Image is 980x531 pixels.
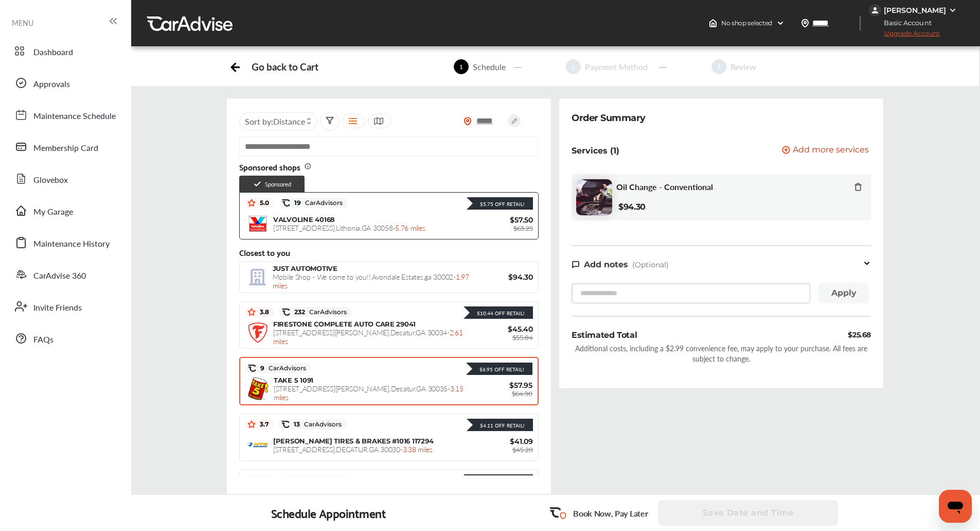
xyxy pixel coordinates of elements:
span: 3.15 miles [274,383,464,402]
span: $64.90 [512,390,532,398]
span: VALVOLINE 40168 [273,215,335,224]
a: Membership Card [9,133,121,160]
img: header-divider.bc55588e.svg [860,15,861,31]
span: Basic Account [870,18,939,28]
span: (Optional) [632,260,669,269]
img: WGsFRI8htEPBVLJbROoPRyZpYNWhNONpIPPETTm6eUC0GeLEiAAAAAElFTkSuQmCC [949,6,957,14]
div: $6.95 Off Retail! [474,366,524,373]
img: caradvise_icon.5c74104a.svg [281,420,290,429]
span: $57.50 [471,215,533,225]
a: Approvals [9,70,121,96]
span: CarAdvise 360 [33,269,86,283]
p: Book Now, Pay Later [573,507,648,519]
span: 3.7 [256,420,269,429]
span: MENU [12,19,33,27]
span: Dashboard [33,46,73,59]
b: $94.30 [618,202,646,212]
a: Dashboard [9,38,121,64]
span: $41.09 [471,437,533,446]
span: Add notes [584,260,628,269]
span: Sponsored shops [239,162,312,172]
span: Oil Change - Conventional [616,182,713,192]
a: FAQs [9,325,121,352]
img: star_icon.59ea9307.svg [247,199,256,207]
a: Maintenance Schedule [9,101,121,128]
span: Membership Card [33,142,98,155]
a: Maintenance History [9,229,121,256]
img: star_icon.59ea9307.svg [247,420,256,429]
div: Payment Method [581,61,652,73]
span: 3 [711,59,726,74]
div: $10.44 Off Retail! [472,310,525,317]
span: CarAdvisors [301,199,343,207]
span: FAQs [33,333,54,347]
span: $94.30 [471,272,533,282]
div: Sponsored [239,176,305,192]
span: 3.38 miles [403,444,433,454]
span: 5.76 miles [395,222,425,233]
div: Review [726,61,760,73]
span: $63.25 [513,225,533,232]
img: oil-change-thumb.jpg [576,179,612,215]
button: Add more services [782,146,869,156]
span: JUST AUTOMOTIVE [273,264,337,272]
span: Maintenance Schedule [33,110,116,123]
div: [PERSON_NAME] [884,6,946,15]
span: Invite Friends [33,301,82,315]
span: $55.84 [512,334,533,341]
span: 2 [566,59,581,74]
span: Approvals [33,78,70,91]
span: [STREET_ADDRESS] , DECATUR , GA 30030 - [273,444,433,454]
span: [PERSON_NAME] TIRES & BRAKES #1016 117294 [273,437,433,445]
img: logo-mavis.png [247,442,268,448]
span: CarAdvisors [264,365,306,372]
p: Services (1) [572,146,619,156]
span: $57.95 [471,381,532,390]
img: jVpblrzwTbfkPYzPPzSLxeg0AAAAASUVORK5CYII= [869,4,881,16]
button: Apply [818,283,869,303]
img: check-icon.521c8815.svg [253,180,262,189]
span: [STREET_ADDRESS] , Lithonia , GA 30058 - [273,222,425,233]
img: star_icon.59ea9307.svg [247,308,256,316]
div: Order Summary [572,111,646,125]
span: Distance [273,115,305,127]
a: My Garage [9,197,121,224]
span: CarAdvisors [300,421,342,428]
div: $4.11 Off Retail! [475,422,525,429]
img: header-down-arrow.9dd2ce7d.svg [776,19,785,27]
span: Add more services [793,146,869,156]
span: $45.20 [512,446,533,454]
span: Mobile Shop - We come to you!! , Avondale Estates , ga 30002 - [273,271,469,290]
span: 3.8 [256,308,269,316]
img: empty_shop_logo.394c5474.svg [247,267,268,287]
span: Glovebox [33,174,68,187]
span: 5.0 [256,199,269,207]
span: 232 [290,308,347,316]
iframe: Button to launch messaging window [939,490,972,523]
span: 2.61 miles [273,327,463,346]
div: Schedule [469,61,510,73]
span: 19 [290,199,343,207]
a: Invite Friends [9,293,121,320]
a: Glovebox [9,165,121,192]
a: Add more services [782,146,871,156]
span: My Garage [33,205,73,219]
span: No shop selected [721,19,772,27]
span: 9 [256,364,306,372]
div: $5.75 Off Retail! [475,200,525,208]
img: location_vector.a44bc228.svg [801,19,809,27]
span: [STREET_ADDRESS][PERSON_NAME] , Decatur , GA 30034 - [273,327,463,346]
span: FIRESTONE COMPLETE AUTO CARE 29041 [273,320,416,328]
span: TAKE 5 1091 [274,376,313,384]
span: 1.97 miles [273,271,469,290]
div: Go back to Cart [252,61,318,73]
img: caradvise_icon.5c74104a.svg [248,364,256,372]
div: Additional costs, including a $2.99 convenience fee, may apply to your purchase. All fees are sub... [572,343,871,364]
img: caradvise_icon.5c74104a.svg [282,199,290,207]
span: 1 [454,59,469,74]
span: [STREET_ADDRESS][PERSON_NAME] , Decatur , GA 30035 - [274,383,464,402]
span: Maintenance History [33,237,110,251]
div: $25.68 [848,329,871,341]
img: logo-firestone.png [247,322,268,343]
img: note-icon.db9493fa.svg [572,260,580,269]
